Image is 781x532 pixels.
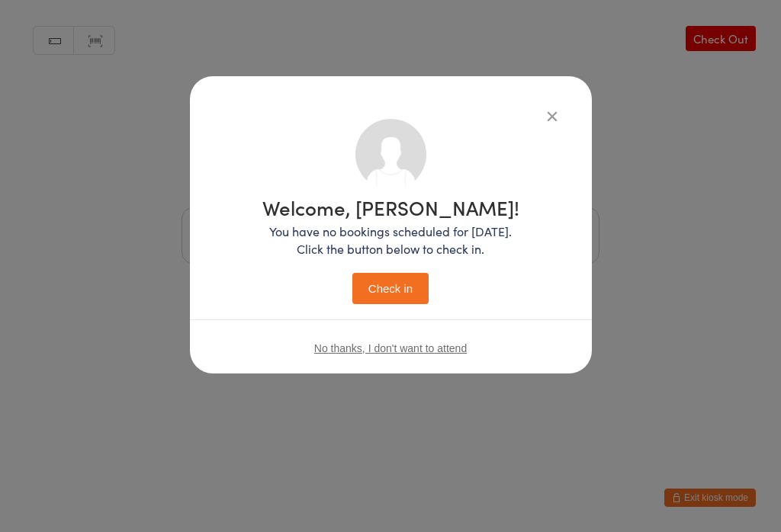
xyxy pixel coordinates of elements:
p: You have no bookings scheduled for [DATE]. Click the button below to check in. [262,223,519,258]
h1: Welcome, [PERSON_NAME]! [262,197,519,217]
button: No thanks, I don't want to attend [314,342,467,354]
button: Check in [352,273,429,304]
img: no_photo.png [355,119,426,190]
